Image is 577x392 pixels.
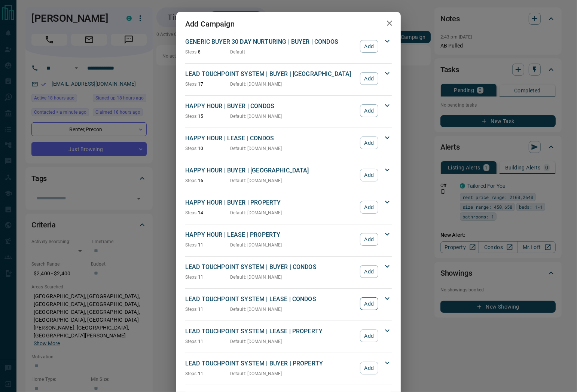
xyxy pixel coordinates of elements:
[185,134,356,143] p: HAPPY HOUR | LEASE | CONDOS
[185,275,198,280] span: Steps:
[185,242,230,248] p: 11
[230,145,282,152] p: Default : [DOMAIN_NAME]
[230,49,245,55] p: Default
[185,36,392,57] div: GENERIC BUYER 30 DAY NURTURING | BUYER | CONDOSSteps:8DefaultAdd
[185,230,356,239] p: HAPPY HOUR | LEASE | PROPERTY
[185,293,392,314] div: LEAD TOUCHPOINT SYSTEM | LEASE | CONDOSSteps:11Default: [DOMAIN_NAME]Add
[185,229,392,250] div: HAPPY HOUR | LEASE | PROPERTYSteps:11Default: [DOMAIN_NAME]Add
[185,166,356,175] p: HAPPY HOUR | BUYER | [GEOGRAPHIC_DATA]
[185,210,198,215] span: Steps:
[360,297,378,310] button: Add
[185,338,230,345] p: 11
[230,338,282,345] p: Default : [DOMAIN_NAME]
[185,370,230,377] p: 11
[185,325,392,346] div: LEAD TOUCHPOINT SYSTEM | LEASE | PROPERTYSteps:11Default: [DOMAIN_NAME]Add
[185,70,356,79] p: LEAD TOUCHPOINT SYSTEM | BUYER | [GEOGRAPHIC_DATA]
[185,274,230,281] p: 11
[185,178,198,183] span: Steps:
[185,146,198,151] span: Steps:
[360,72,378,85] button: Add
[230,306,282,313] p: Default : [DOMAIN_NAME]
[185,263,356,272] p: LEAD TOUCHPOINT SYSTEM | BUYER | CONDOS
[185,306,230,313] p: 11
[185,68,392,89] div: LEAD TOUCHPOINT SYSTEM | BUYER | [GEOGRAPHIC_DATA]Steps:17Default: [DOMAIN_NAME]Add
[185,132,392,153] div: HAPPY HOUR | LEASE | CONDOSSteps:10Default: [DOMAIN_NAME]Add
[360,362,378,374] button: Add
[230,113,282,120] p: Default : [DOMAIN_NAME]
[185,339,198,344] span: Steps:
[360,330,378,342] button: Add
[185,261,392,282] div: LEAD TOUCHPOINT SYSTEM | BUYER | CONDOSSteps:11Default: [DOMAIN_NAME]Add
[230,177,282,184] p: Default : [DOMAIN_NAME]
[185,209,230,216] p: 14
[185,37,356,46] p: GENERIC BUYER 30 DAY NURTURING | BUYER | CONDOS
[185,49,198,55] span: Steps:
[185,102,356,111] p: HAPPY HOUR | BUYER | CONDOS
[185,82,198,87] span: Steps:
[185,198,356,207] p: HAPPY HOUR | BUYER | PROPERTY
[230,242,282,248] p: Default : [DOMAIN_NAME]
[185,177,230,184] p: 16
[185,113,230,120] p: 15
[185,165,392,186] div: HAPPY HOUR | BUYER | [GEOGRAPHIC_DATA]Steps:16Default: [DOMAIN_NAME]Add
[185,307,198,312] span: Steps:
[360,265,378,278] button: Add
[360,40,378,53] button: Add
[185,145,230,152] p: 10
[230,209,282,216] p: Default : [DOMAIN_NAME]
[185,114,198,119] span: Steps:
[185,100,392,121] div: HAPPY HOUR | BUYER | CONDOSSteps:15Default: [DOMAIN_NAME]Add
[185,242,198,248] span: Steps:
[360,104,378,117] button: Add
[185,359,356,368] p: LEAD TOUCHPOINT SYSTEM | BUYER | PROPERTY
[185,371,198,376] span: Steps:
[176,12,244,36] h2: Add Campaign
[185,358,392,379] div: LEAD TOUCHPOINT SYSTEM | BUYER | PROPERTYSteps:11Default: [DOMAIN_NAME]Add
[185,197,392,218] div: HAPPY HOUR | BUYER | PROPERTYSteps:14Default: [DOMAIN_NAME]Add
[230,274,282,281] p: Default : [DOMAIN_NAME]
[230,81,282,88] p: Default : [DOMAIN_NAME]
[360,201,378,214] button: Add
[185,295,356,304] p: LEAD TOUCHPOINT SYSTEM | LEASE | CONDOS
[360,137,378,149] button: Add
[230,370,282,377] p: Default : [DOMAIN_NAME]
[185,81,230,88] p: 17
[360,233,378,246] button: Add
[360,169,378,181] button: Add
[185,327,356,336] p: LEAD TOUCHPOINT SYSTEM | LEASE | PROPERTY
[185,49,230,55] p: 8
